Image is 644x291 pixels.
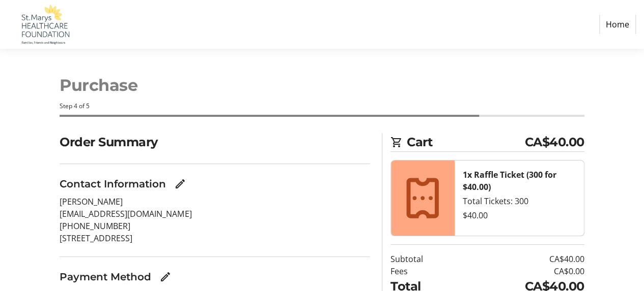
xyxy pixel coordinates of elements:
[407,133,525,151] span: Cart
[390,253,459,265] td: Subtotal
[170,174,190,194] button: Edit Contact Information
[60,232,370,244] p: [STREET_ADDRESS]
[60,176,166,191] h3: Contact Information
[60,196,370,208] p: [PERSON_NAME]
[8,4,80,45] img: St. Marys Healthcare Foundation's Logo
[60,220,370,232] p: [PHONE_NUMBER]
[459,253,584,265] td: CA$40.00
[463,195,576,207] div: Total Tickets: 300
[60,73,584,98] h1: Purchase
[60,208,370,220] p: [EMAIL_ADDRESS][DOMAIN_NAME]
[60,269,151,284] h3: Payment Method
[390,265,459,277] td: Fees
[463,209,576,221] div: $40.00
[525,133,584,151] span: CA$40.00
[155,267,176,287] button: Edit Payment Method
[459,265,584,277] td: CA$0.00
[60,133,370,151] h2: Order Summary
[60,102,584,111] div: Step 4 of 5
[463,169,556,192] strong: 1x Raffle Ticket (300 for $40.00)
[599,15,636,34] a: Home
